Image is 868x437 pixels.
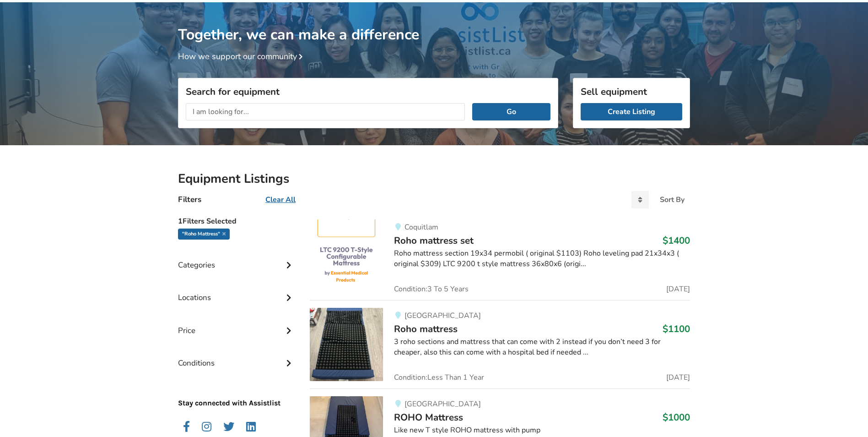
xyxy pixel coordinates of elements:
input: I am looking for... [186,103,465,120]
a: bedroom equipment-roho mattress [GEOGRAPHIC_DATA]Roho mattress$11003 roho sections and mattress t... [310,300,690,388]
h1: Together, we can make a difference [178,2,690,44]
span: [GEOGRAPHIC_DATA] [404,311,481,321]
h4: Filters [178,194,201,205]
span: Coquitlam [404,222,438,232]
div: 3 roho sections and mattress that can come with 2 instead if you don’t need 3 for cheaper, also t... [394,337,690,358]
div: Like new T style ROHO mattress with pump [394,425,690,436]
span: Condition: Less Than 1 Year [394,374,484,381]
div: Conditions [178,340,295,372]
span: [GEOGRAPHIC_DATA] [404,399,481,409]
h3: $1000 [663,411,690,423]
div: Roho mattress section 19x34 permobil ( original $1103) Roho leveling pad 21x34x3 ( original $309)... [394,248,690,269]
h3: $1400 [663,235,690,246]
img: bedroom equipment-roho mattress set [310,219,383,293]
div: "roho mattress" [178,229,230,240]
h3: $1100 [663,323,690,335]
u: Clear All [265,195,296,205]
div: Sort By [660,196,685,203]
h2: Equipment Listings [178,171,690,187]
span: Roho mattress set [394,234,474,247]
span: Condition: 3 To 5 Years [394,285,469,293]
div: Categories [178,242,295,274]
a: Create Listing [581,103,682,120]
span: [DATE] [666,374,690,381]
span: Roho mattress [394,322,458,335]
p: Stay connected with Assistlist [178,372,295,409]
h3: Sell equipment [581,86,682,98]
img: bedroom equipment-roho mattress [310,308,383,381]
div: Locations [178,274,295,307]
a: How we support our community [178,51,306,62]
button: Go [472,103,550,120]
span: ROHO Mattress [394,411,463,424]
h3: Search for equipment [186,86,550,98]
a: bedroom equipment-roho mattress setCoquitlamRoho mattress set$1400Roho mattress section 19x34 per... [310,219,690,300]
div: Price [178,307,295,340]
h5: 1 Filters Selected [178,212,295,229]
span: [DATE] [666,285,690,293]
